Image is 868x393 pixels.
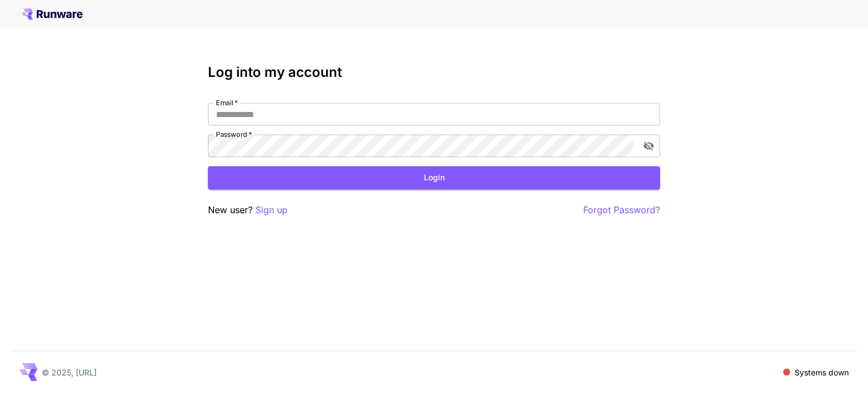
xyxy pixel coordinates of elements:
[208,203,288,217] p: New user?
[583,203,660,217] button: Forgot Password?
[255,203,288,217] button: Sign up
[639,136,659,156] button: toggle password visibility
[795,366,849,378] p: Systems down
[208,64,660,80] h3: Log into my account
[216,98,238,107] label: Email
[42,366,97,378] p: © 2025, [URL]
[208,166,660,189] button: Login
[216,129,252,139] label: Password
